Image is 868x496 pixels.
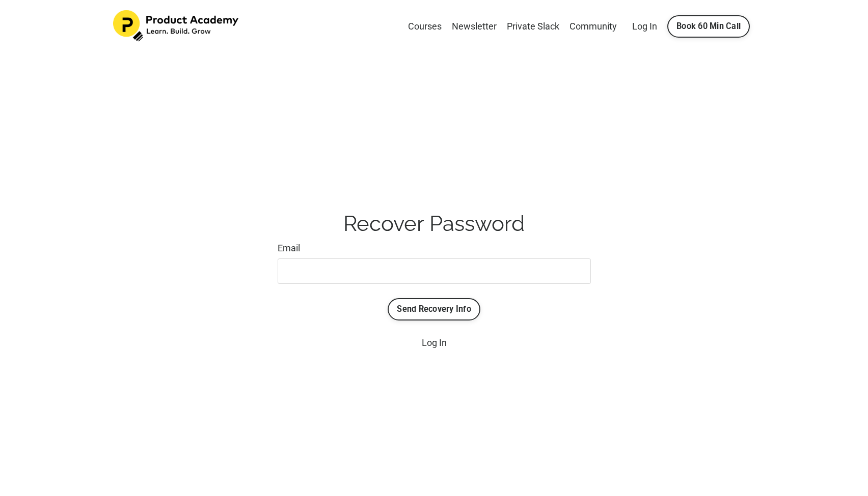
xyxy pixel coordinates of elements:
[632,21,657,32] a: Log In
[569,19,617,34] a: Community
[408,19,442,34] a: Courses
[507,19,559,34] a: Private Slack
[452,19,497,34] a: Newsletter
[278,211,591,237] h1: Recover Password
[667,15,750,38] a: Book 60 Min Call
[113,10,240,42] img: Product Academy Logo
[422,337,447,348] a: Log In
[278,241,591,256] label: Email
[388,298,480,320] button: Send Recovery Info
